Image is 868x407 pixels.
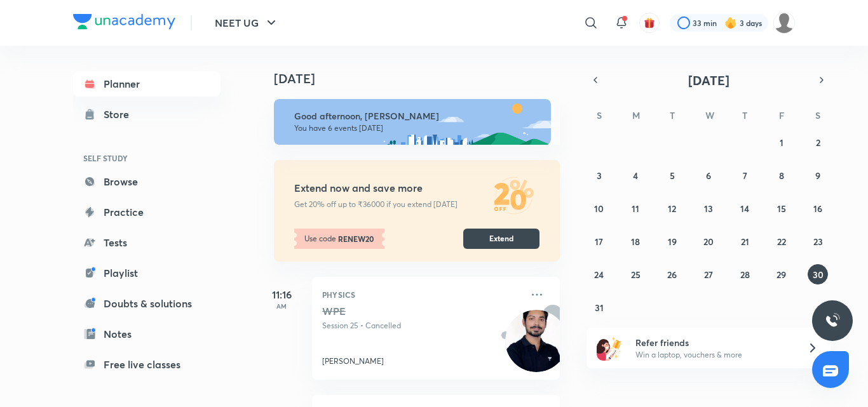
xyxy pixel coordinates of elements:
button: August 30, 2025 [808,264,828,284]
abbr: August 12, 2025 [668,203,676,215]
h6: Good afternoon, [PERSON_NAME] [294,110,539,122]
p: Physics [322,287,522,302]
img: ttu [825,313,840,328]
button: August 1, 2025 [771,132,792,152]
abbr: August 7, 2025 [743,170,747,182]
button: August 7, 2025 [735,165,755,185]
div: Store [104,107,137,122]
abbr: August 29, 2025 [776,269,786,281]
button: [DATE] [604,71,813,89]
abbr: August 23, 2025 [813,236,823,248]
a: Planner [73,71,220,97]
button: August 9, 2025 [808,165,828,185]
a: Store [73,102,220,127]
button: August 16, 2025 [808,198,828,218]
img: streak [724,17,737,29]
abbr: August 4, 2025 [633,170,638,182]
img: afternoon [274,99,551,145]
button: August 22, 2025 [771,231,792,251]
img: referral [597,335,622,361]
abbr: August 2, 2025 [816,137,820,149]
h5: Extend now and save more [294,182,489,195]
abbr: Tuesday [670,109,675,121]
button: August 27, 2025 [698,264,719,284]
abbr: August 26, 2025 [667,269,677,281]
abbr: Thursday [742,109,747,121]
button: August 18, 2025 [625,231,646,251]
button: August 29, 2025 [771,264,792,284]
h6: SELF STUDY [73,147,220,169]
abbr: Sunday [597,109,602,121]
button: August 15, 2025 [771,198,792,218]
button: August 11, 2025 [625,198,646,218]
abbr: August 19, 2025 [668,236,677,248]
abbr: August 31, 2025 [595,302,604,314]
a: Company Logo [73,14,175,32]
abbr: August 20, 2025 [703,236,714,248]
button: August 4, 2025 [625,165,646,185]
button: August 23, 2025 [808,231,828,251]
abbr: August 11, 2025 [632,203,639,215]
abbr: August 6, 2025 [706,170,711,182]
button: August 20, 2025 [698,231,719,251]
img: avatar [644,17,655,29]
img: Extend now and save more [489,170,539,221]
abbr: August 25, 2025 [631,269,641,281]
a: Notes [73,321,220,347]
abbr: August 10, 2025 [594,203,604,215]
button: August 19, 2025 [662,231,682,251]
button: August 24, 2025 [589,264,609,284]
abbr: Monday [632,109,640,121]
button: avatar [639,13,660,33]
button: August 21, 2025 [735,231,755,251]
h5: WPE [322,305,480,317]
abbr: Saturday [815,109,820,121]
button: August 25, 2025 [625,264,646,284]
abbr: August 18, 2025 [631,236,640,248]
abbr: August 17, 2025 [595,236,603,248]
p: Session 25 • Cancelled [322,320,522,331]
button: August 2, 2025 [808,132,828,152]
abbr: Friday [779,109,784,121]
p: [PERSON_NAME] [322,356,384,367]
button: August 5, 2025 [662,165,682,185]
p: AM [256,302,307,310]
button: August 17, 2025 [589,231,609,251]
a: Playlist [73,260,220,286]
abbr: August 30, 2025 [813,269,824,281]
a: Tests [73,230,220,255]
p: Get 20% off up to ₹36000 if you extend [DATE] [294,199,489,210]
button: NEET UG [207,10,287,36]
button: August 10, 2025 [589,198,609,218]
span: [DATE] [688,72,729,89]
button: August 8, 2025 [771,165,792,185]
p: Use code [294,229,384,249]
button: August 6, 2025 [698,165,719,185]
img: Tarmanjot Singh [773,12,795,34]
a: Practice [73,199,220,225]
p: Win a laptop, vouchers & more [635,349,792,361]
button: August 31, 2025 [589,297,609,317]
abbr: August 21, 2025 [741,236,749,248]
abbr: August 16, 2025 [813,203,822,215]
h4: [DATE] [274,71,573,86]
h5: 11:16 [256,287,307,302]
a: Browse [73,169,220,194]
button: August 12, 2025 [662,198,682,218]
abbr: August 15, 2025 [777,203,786,215]
abbr: August 8, 2025 [779,170,784,182]
p: You have 6 events [DATE] [294,123,539,133]
button: Extend [463,229,539,249]
button: August 14, 2025 [735,198,755,218]
a: Free live classes [73,352,220,377]
button: August 3, 2025 [589,165,609,185]
strong: RENEW20 [336,233,374,244]
abbr: August 9, 2025 [815,170,820,182]
abbr: August 5, 2025 [670,170,675,182]
abbr: August 28, 2025 [740,269,750,281]
abbr: August 3, 2025 [597,170,602,182]
abbr: August 14, 2025 [740,203,749,215]
abbr: August 24, 2025 [594,269,604,281]
button: August 13, 2025 [698,198,719,218]
abbr: August 22, 2025 [777,236,786,248]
